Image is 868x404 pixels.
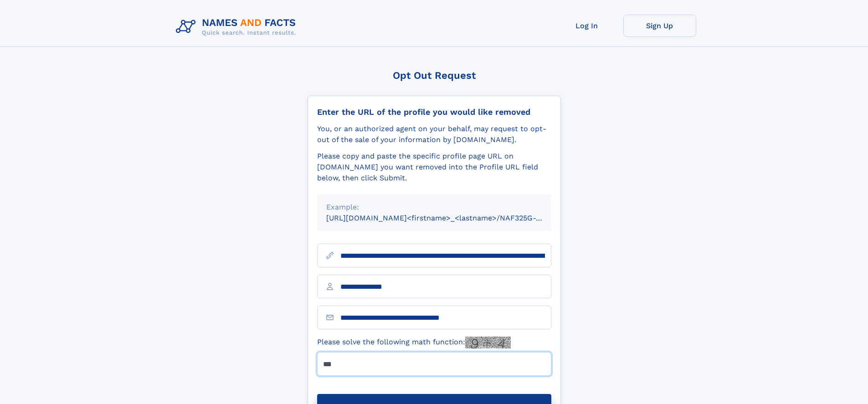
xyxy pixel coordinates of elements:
[317,123,551,145] div: You, or an authorized agent on your behalf, may request to opt-out of the sale of your informatio...
[550,15,623,37] a: Log In
[623,15,696,37] a: Sign Up
[317,151,551,184] div: Please copy and paste the specific profile page URL on [DOMAIN_NAME] you want removed into the Pr...
[326,214,569,222] small: [URL][DOMAIN_NAME]<firstname>_<lastname>/NAF325G-xxxxxxxx
[172,15,303,39] img: Logo Names and Facts
[317,337,511,348] label: Please solve the following math function:
[317,107,551,117] div: Enter the URL of the profile you would like removed
[326,202,542,213] div: Example:
[308,70,561,81] div: Opt Out Request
